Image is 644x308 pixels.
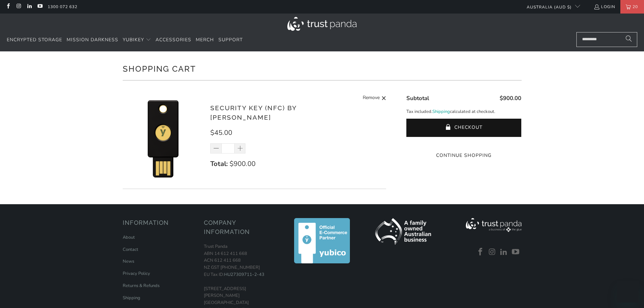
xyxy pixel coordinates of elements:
span: Mission Darkness [67,37,118,43]
span: Encrypted Storage [7,37,62,43]
a: Returns & Refunds [123,283,160,289]
a: Shipping [123,295,140,301]
a: Contact [123,246,138,253]
a: Login [594,3,615,10]
span: Merch [196,37,214,43]
summary: YubiKey [123,32,151,48]
span: $900.00 [500,94,521,102]
strong: Total: [210,159,228,168]
span: Support [218,37,243,43]
a: About [123,234,135,240]
a: Trust Panda Australia on Instagram [16,4,21,9]
a: News [123,258,134,264]
img: Trust Panda Australia [287,17,357,31]
span: Subtotal [406,94,429,102]
a: Security Key (NFC) by [PERSON_NAME] [210,104,296,121]
a: HU27309711-2-43 [224,271,264,278]
a: Accessories [156,32,191,48]
nav: Translation missing: en.navigation.header.main_nav [7,32,243,48]
span: $900.00 [230,159,256,168]
a: Continue Shopping [406,152,521,159]
a: Privacy Policy [123,270,150,277]
p: Tax included. calculated at checkout. [406,108,521,115]
a: Trust Panda Australia on Facebook [476,248,486,257]
span: Remove [363,94,380,102]
a: Remove [363,94,386,102]
img: Security Key (NFC) by Yubico [123,97,204,179]
span: YubiKey [123,37,144,43]
a: Merch [196,32,214,48]
a: Trust Panda Australia on LinkedIn [499,248,509,257]
a: Trust Panda Australia on YouTube [37,4,43,9]
iframe: Button to launch messaging window [617,281,639,303]
a: Shipping [432,108,450,115]
a: Trust Panda Australia on YouTube [511,248,521,257]
a: Encrypted Storage [7,32,62,48]
button: Checkout [406,119,521,137]
a: Trust Panda Australia on Facebook [5,4,11,9]
span: $45.00 [210,128,232,137]
a: 1300 072 632 [48,3,77,10]
a: Trust Panda Australia on LinkedIn [26,4,32,9]
h1: Shopping Cart [123,62,522,75]
span: Accessories [156,37,191,43]
a: Trust Panda Australia on Instagram [487,248,497,257]
a: Support [218,32,243,48]
input: Search... [576,32,637,47]
a: Mission Darkness [67,32,118,48]
button: Search [620,32,637,47]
